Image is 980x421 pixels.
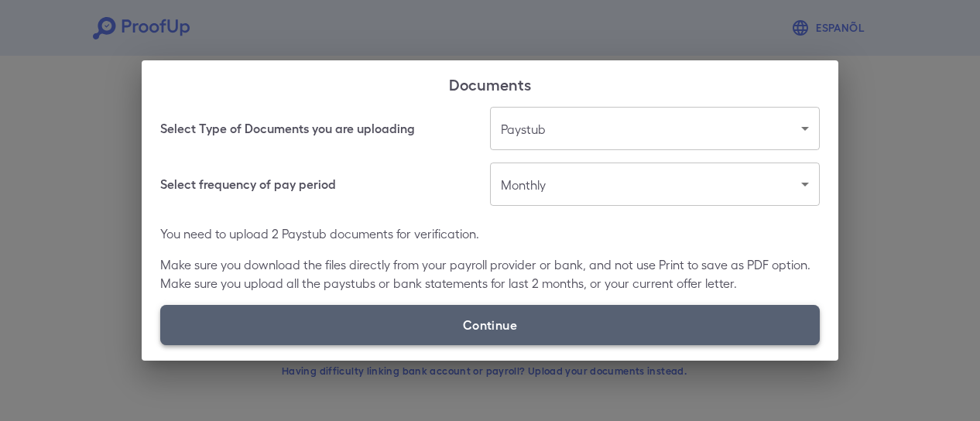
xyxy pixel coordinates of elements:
div: Paystub [490,107,820,150]
h6: Select frequency of pay period [160,175,336,193]
p: Make sure you download the files directly from your payroll provider or bank, and not use Print t... [160,255,820,293]
label: Continue [160,305,820,345]
h2: Documents [142,60,838,107]
p: You need to upload 2 Paystub documents for verification. [160,224,820,243]
div: Monthly [490,163,820,206]
h6: Select Type of Documents you are uploading [160,119,415,138]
